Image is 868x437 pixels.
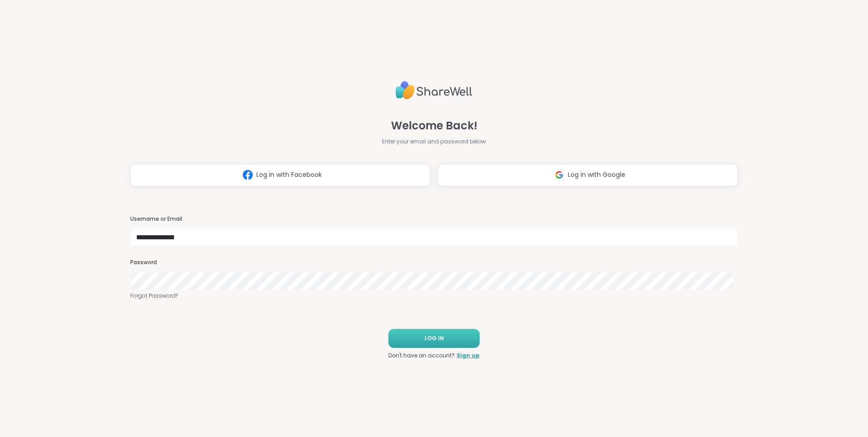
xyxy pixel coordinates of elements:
[551,166,568,183] img: ShareWell Logomark
[130,292,738,300] a: Forgot Password?
[568,170,625,180] span: Log in with Google
[438,164,738,186] button: Log in with Google
[130,259,738,266] h3: Password
[382,138,486,146] span: Enter your email and password below
[239,166,256,183] img: ShareWell Logomark
[388,351,455,360] span: Don't have an account?
[425,334,444,342] span: LOG IN
[457,351,480,360] a: Sign up
[130,215,738,223] h3: Username or Email
[256,170,322,180] span: Log in with Facebook
[391,118,477,134] span: Welcome Back!
[388,329,480,348] button: LOG IN
[396,77,472,103] img: ShareWell Logo
[130,164,430,186] button: Log in with Facebook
